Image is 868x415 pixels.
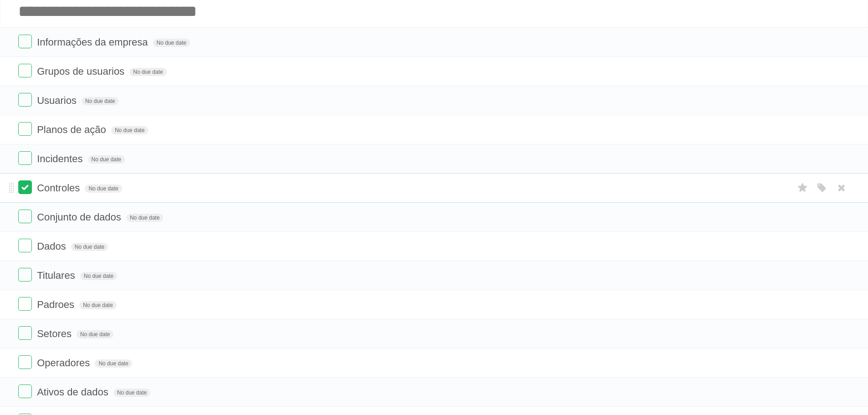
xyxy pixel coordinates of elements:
[37,95,79,106] span: Usuarios
[37,182,82,194] span: Controles
[85,184,122,193] span: No due date
[18,151,32,165] label: Done
[18,93,32,107] label: Done
[18,355,32,369] label: Done
[18,297,32,311] label: Done
[113,389,150,397] span: No due date
[37,357,92,369] span: Operadores
[129,68,166,76] span: No due date
[18,64,32,77] label: Done
[37,124,108,135] span: Planos de ação
[18,326,32,340] label: Done
[18,210,32,223] label: Done
[79,301,116,309] span: No due date
[126,214,163,222] span: No due date
[18,268,32,282] label: Done
[82,97,118,105] span: No due date
[95,359,132,368] span: No due date
[88,155,125,164] span: No due date
[77,330,113,338] span: No due date
[37,211,123,223] span: Conjunto de dados
[18,180,32,194] label: Done
[111,126,148,134] span: No due date
[37,153,85,164] span: Incidentes
[18,239,32,252] label: Done
[37,299,77,310] span: Padroes
[153,39,190,47] span: No due date
[71,243,108,251] span: No due date
[37,328,74,339] span: Setores
[18,122,32,136] label: Done
[37,36,150,48] span: Informações da empresa
[794,180,812,195] label: Star task
[80,272,117,280] span: No due date
[18,384,32,398] label: Done
[37,241,68,252] span: Dados
[37,66,127,77] span: Grupos de usuarios
[37,386,111,398] span: Ativos de dados
[37,270,77,281] span: Titulares
[18,35,32,48] label: Done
